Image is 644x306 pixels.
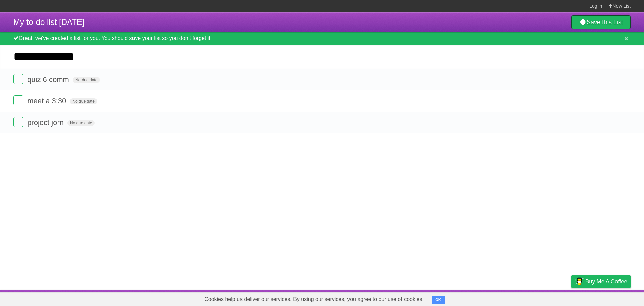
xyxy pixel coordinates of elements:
a: Developers [504,292,531,304]
label: Done [13,95,23,105]
label: Done [13,74,23,84]
label: Done [13,117,23,127]
a: Privacy [562,292,580,304]
span: project jorn [27,118,65,127]
span: No due date [67,120,95,126]
b: This List [600,19,623,26]
span: No due date [73,77,100,83]
span: Buy me a coffee [585,276,627,288]
a: SaveThis List [571,15,631,29]
img: Buy me a coffee [575,276,584,287]
span: Cookies help us deliver our services. By using our services, you agree to our use of cookies. [198,293,430,306]
span: My to-do list [DATE] [13,17,85,27]
span: meet a 3:30 [27,97,68,105]
a: Terms [540,292,554,304]
span: No due date [70,98,97,104]
a: About [482,292,496,304]
span: quiz 6 comm [27,75,71,84]
button: OK [432,296,445,304]
a: Buy me a coffee [571,275,631,288]
a: Suggest a feature [588,292,631,304]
